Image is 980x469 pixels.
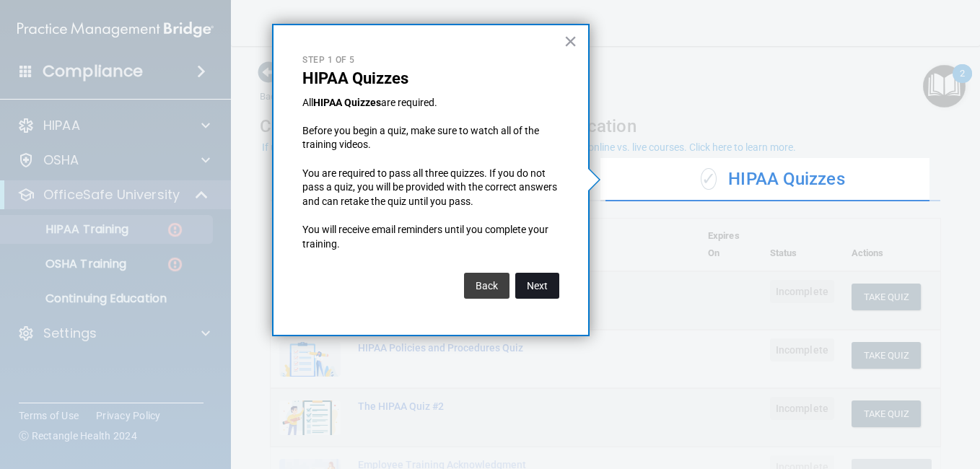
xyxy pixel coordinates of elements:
[302,167,559,209] p: You are required to pass all three quizzes. If you do not pass a quiz, you will be provided with ...
[515,273,559,299] button: Next
[381,97,437,108] span: are required.
[464,273,509,299] button: Back
[302,223,559,251] p: You will receive email reminders until you complete your training.
[701,168,717,190] span: ✓
[605,158,940,201] div: HIPAA Quizzes
[313,97,381,108] strong: HIPAA Quizzes
[564,30,577,53] button: Close
[908,369,963,424] iframe: Drift Widget Chat Controller
[302,54,559,66] p: Step 1 of 5
[302,124,559,152] p: Before you begin a quiz, make sure to watch all of the training videos.
[302,69,559,88] p: HIPAA Quizzes
[302,97,313,108] span: All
